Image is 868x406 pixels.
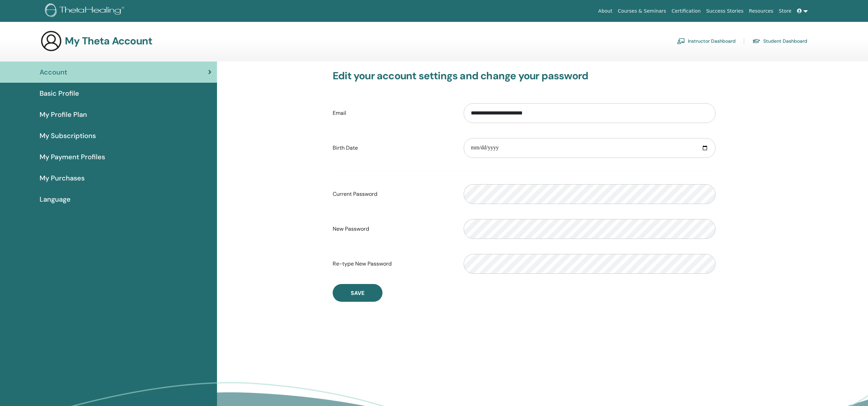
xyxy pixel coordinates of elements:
[328,141,459,154] label: Birth Date
[65,35,152,47] h3: My Theta Account
[40,173,85,183] span: My Purchases
[752,36,807,46] a: Student Dashboard
[40,30,62,52] img: generic-user-icon.jpg
[40,152,105,162] span: My Payment Profiles
[45,3,127,19] img: logo.png
[333,70,715,82] h3: Edit your account settings and change your password
[328,107,459,120] label: Email
[752,38,761,44] img: graduation-cap.svg
[40,88,79,98] span: Basic Profile
[40,109,87,120] span: My Profile Plan
[328,188,459,201] label: Current Password
[328,222,459,235] label: New Password
[351,289,364,297] span: Save
[704,5,746,17] a: Success Stories
[677,36,736,46] a: Instructor Dashboard
[595,5,615,17] a: About
[677,38,685,44] img: chalkboard-teacher.svg
[40,131,96,141] span: My Subscriptions
[746,5,776,17] a: Resources
[776,5,794,17] a: Store
[40,67,67,77] span: Account
[333,284,382,302] button: Save
[615,5,669,17] a: Courses & Seminars
[328,257,459,270] label: Re-type New Password
[669,5,703,17] a: Certification
[40,194,71,204] span: Language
